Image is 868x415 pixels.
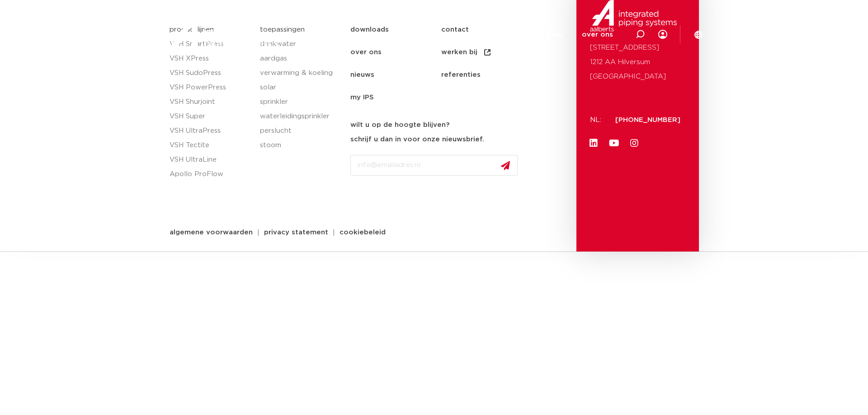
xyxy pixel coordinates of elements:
[260,95,341,109] a: sprinkler
[170,80,251,95] a: VSH PowerPress
[170,95,251,109] a: VSH Shurjoint
[260,124,341,138] a: perslucht
[590,113,604,127] p: NL:
[260,138,341,153] a: stoom
[350,183,488,218] iframe: reCAPTCHA
[170,124,251,138] a: VSH UltraPress
[535,16,564,53] a: services
[311,16,613,53] nav: Menu
[441,64,532,86] a: referenties
[260,109,341,124] a: waterleidingsprinkler
[170,109,251,124] a: VSH Super
[264,229,328,236] span: privacy statement
[260,80,341,95] a: solar
[260,66,341,80] a: verwarming & koeling
[340,229,386,236] span: cookiebeleid
[311,16,348,53] a: producten
[350,136,484,143] strong: schrijf u dan in voor onze nieuwsbrief.
[478,16,517,53] a: downloads
[350,121,449,128] strong: wilt u op de hoogte blijven?
[658,16,667,53] div: my IPS
[170,66,251,80] a: VSH SudoPress
[615,117,680,123] a: [PHONE_NUMBER]
[350,64,441,86] a: nieuws
[350,155,518,176] input: info@emailadres.nl
[501,161,510,170] img: send.svg
[163,229,259,236] a: algemene voorwaarden
[366,16,395,53] a: markten
[582,16,613,53] a: over ons
[170,153,251,167] a: VSH UltraLine
[257,229,335,236] a: privacy statement
[333,229,392,236] a: cookiebeleid
[170,138,251,153] a: VSH Tectite
[413,16,460,53] a: toepassingen
[170,167,251,182] a: Apollo ProFlow
[170,229,253,236] span: algemene voorwaarden
[350,86,441,109] a: my IPS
